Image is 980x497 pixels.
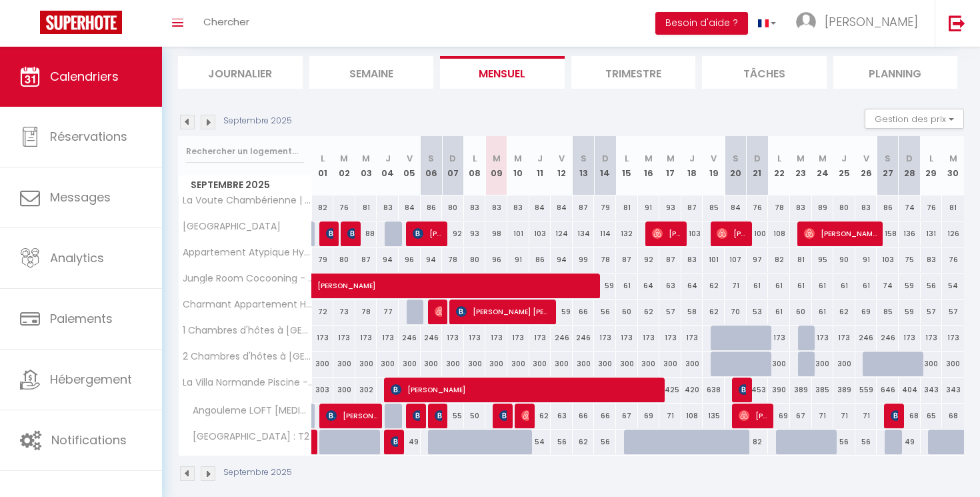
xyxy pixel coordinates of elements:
div: 66 [594,404,616,428]
div: 99 [573,247,595,272]
button: Gestion des prix [865,109,964,129]
abbr: M [949,152,957,165]
span: [PERSON_NAME] [521,403,529,428]
div: 58 [681,300,703,324]
div: 82 [312,195,334,220]
div: 60 [790,300,812,324]
span: [PERSON_NAME] [391,429,398,454]
div: 60 [616,300,638,324]
div: 83 [681,247,703,272]
abbr: M [493,152,501,165]
div: 63 [551,404,573,428]
abbr: S [581,152,587,165]
th: 15 [616,136,638,195]
abbr: D [906,152,913,165]
div: 56 [921,274,943,298]
span: [PERSON_NAME] [317,266,716,292]
div: 173 [355,326,377,350]
div: 91 [855,247,877,272]
div: 132 [616,221,638,246]
div: 173 [333,326,355,350]
div: 173 [833,326,855,350]
div: 108 [681,404,703,428]
div: 57 [942,300,964,324]
div: 62 [833,300,855,324]
span: Réservations [50,128,127,145]
span: [PERSON_NAME] [804,221,877,246]
div: 62 [529,404,551,428]
span: [PERSON_NAME] [391,377,662,402]
div: 94 [377,247,399,272]
div: 390 [768,378,790,402]
div: 246 [399,326,421,350]
abbr: V [559,152,565,165]
div: 71 [659,404,681,428]
li: Tâches [702,56,827,89]
abbr: S [733,152,739,165]
div: 173 [616,326,638,350]
span: [PERSON_NAME] [347,221,355,246]
span: Hébergement [50,371,132,388]
div: 76 [942,247,964,272]
th: 14 [594,136,616,195]
th: 02 [333,136,355,195]
div: 158 [877,221,899,246]
div: 173 [442,326,464,350]
abbr: J [537,152,543,165]
span: Charmant Appartement Haussmannien HyperCentre [181,300,314,310]
div: 86 [529,247,551,272]
div: 246 [551,326,573,350]
div: 96 [485,247,507,272]
abbr: L [625,152,629,165]
div: 66 [573,404,595,428]
div: 302 [355,378,377,402]
div: 67 [616,404,638,428]
th: 12 [551,136,573,195]
span: Chercher [203,15,249,29]
th: 29 [921,136,943,195]
input: Rechercher un logement... [186,139,304,163]
div: 96 [399,247,421,272]
div: 85 [877,300,899,324]
div: 61 [790,274,812,298]
div: 173 [681,326,703,350]
div: 300 [616,352,638,376]
div: 103 [681,221,703,246]
th: 05 [399,136,421,195]
div: 114 [594,221,616,246]
div: 300 [529,352,551,376]
abbr: V [711,152,717,165]
div: 86 [877,195,899,220]
th: 16 [638,136,660,195]
abbr: D [449,152,456,165]
div: 131 [921,221,943,246]
th: 21 [747,136,769,195]
span: Calendriers [50,68,119,85]
div: 300 [507,352,529,376]
span: [PERSON_NAME] [326,221,333,246]
span: [PERSON_NAME] [413,221,442,246]
div: 646 [877,378,899,402]
div: 78 [355,300,377,324]
div: 61 [833,274,855,298]
div: 88 [355,221,377,246]
th: 11 [529,136,551,195]
abbr: L [929,152,933,165]
div: 84 [725,195,747,220]
div: 83 [485,195,507,220]
th: 06 [421,136,443,195]
span: 1 Chambres d'hôtes à [GEOGRAPHIC_DATA] [181,326,314,336]
th: 22 [768,136,790,195]
span: Septembre 2025 [179,175,311,195]
div: 81 [790,247,812,272]
div: 72 [312,300,334,324]
div: 85 [703,195,725,220]
div: 56 [594,300,616,324]
li: Semaine [309,56,434,89]
div: 83 [377,195,399,220]
span: [PERSON_NAME] [891,403,898,428]
th: 25 [833,136,855,195]
div: 389 [790,378,812,402]
div: 61 [768,274,790,298]
div: 300 [551,352,573,376]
